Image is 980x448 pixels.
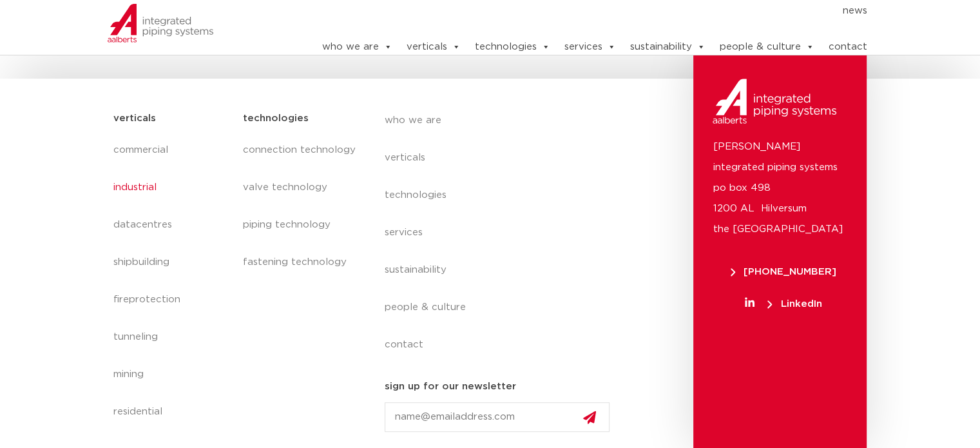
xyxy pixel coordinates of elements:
[474,34,550,60] a: technologies
[828,34,867,60] a: contact
[385,214,620,251] a: services
[713,137,847,240] p: [PERSON_NAME] integrated piping systems po box 498 1200 AL Hilversum the [GEOGRAPHIC_DATA]
[385,376,516,397] h5: sign up for our newsletter
[242,244,358,281] a: fastening technology
[113,356,230,393] a: mining
[385,402,610,432] input: name@emailaddress.com
[385,326,620,364] a: contact
[713,299,854,309] a: LinkedIn
[113,206,230,244] a: datacentres
[842,1,867,21] a: news
[583,411,596,424] img: send.svg
[385,102,620,139] a: who we are
[242,131,358,169] a: connection technology
[242,169,358,206] a: valve technology
[406,34,460,60] a: verticals
[385,251,620,289] a: sustainability
[113,393,230,431] a: residential
[242,206,358,244] a: piping technology
[385,177,620,214] a: technologies
[719,34,814,60] a: people & culture
[629,34,705,60] a: sustainability
[113,169,230,206] a: industrial
[242,131,358,281] nav: Menu
[322,34,392,60] a: who we are
[385,289,620,326] a: people & culture
[282,1,867,21] nav: Menu
[242,108,308,129] h5: technologies
[767,299,821,309] span: LinkedIn
[385,102,620,364] nav: Menu
[113,131,230,169] a: commercial
[113,108,156,129] h5: verticals
[113,318,230,356] a: tunneling
[713,267,854,277] a: [PHONE_NUMBER]
[564,34,615,60] a: services
[113,244,230,281] a: shipbuilding
[113,131,230,431] nav: Menu
[385,139,620,177] a: verticals
[113,281,230,318] a: fireprotection
[731,267,836,277] span: [PHONE_NUMBER]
